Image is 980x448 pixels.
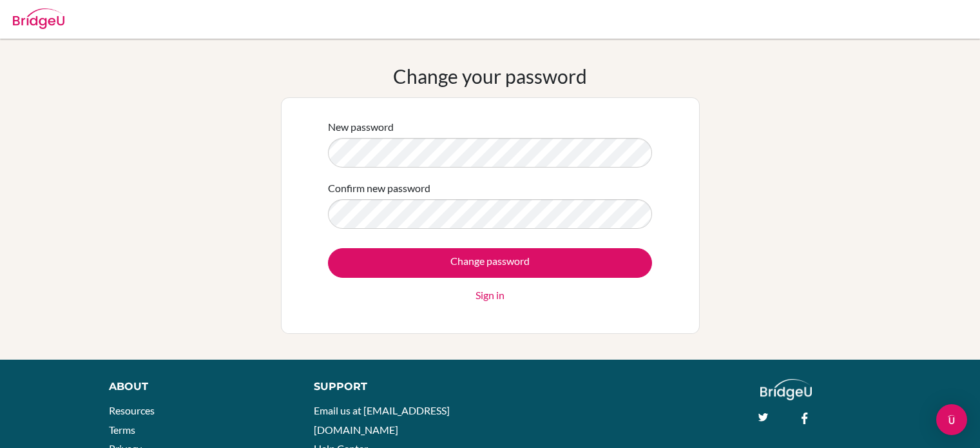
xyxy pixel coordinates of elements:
[109,379,285,394] div: About
[13,8,64,29] img: Bridge-U
[314,379,476,394] div: Support
[476,287,504,303] a: Sign in
[328,248,652,278] input: Change password
[328,180,430,196] label: Confirm new password
[109,404,155,416] a: Resources
[393,64,587,88] h1: Change your password
[760,379,812,400] img: logo_white@2x-f4f0deed5e89b7ecb1c2cc34c3e3d731f90f0f143d5ea2071677605dd97b5244.png
[936,404,967,435] div: Open Intercom Messenger
[328,119,394,135] label: New password
[109,424,135,436] a: Terms
[314,404,450,436] a: Email us at [EMAIL_ADDRESS][DOMAIN_NAME]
